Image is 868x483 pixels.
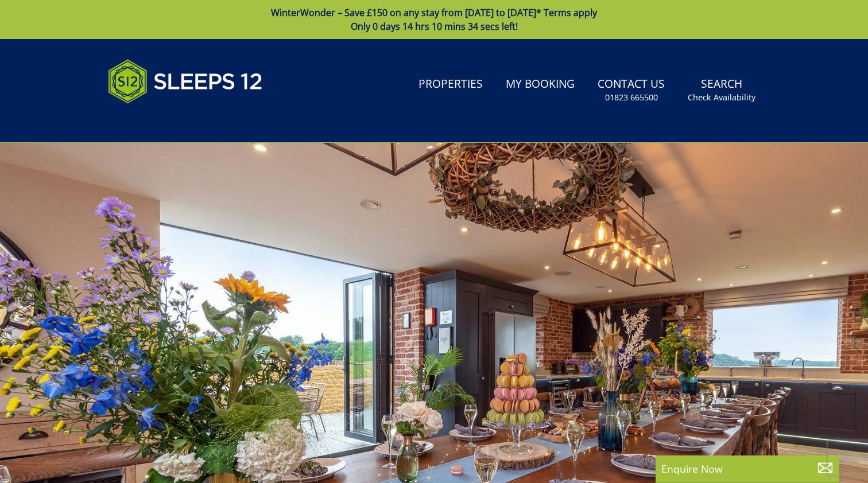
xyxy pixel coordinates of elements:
[593,72,669,109] a: Contact Us01823 665500
[643,73,868,483] iframe: LiveChat chat widget
[501,72,579,98] a: My Booking
[102,117,223,127] iframe: Customer reviews powered by Trustpilot
[351,20,518,33] span: Only 0 days 14 hrs 10 mins 34 secs left!
[683,72,760,109] a: SearchCheck Availability
[605,92,658,103] small: 01823 665500
[414,72,487,98] a: Properties
[108,53,263,110] img: Sleeps 12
